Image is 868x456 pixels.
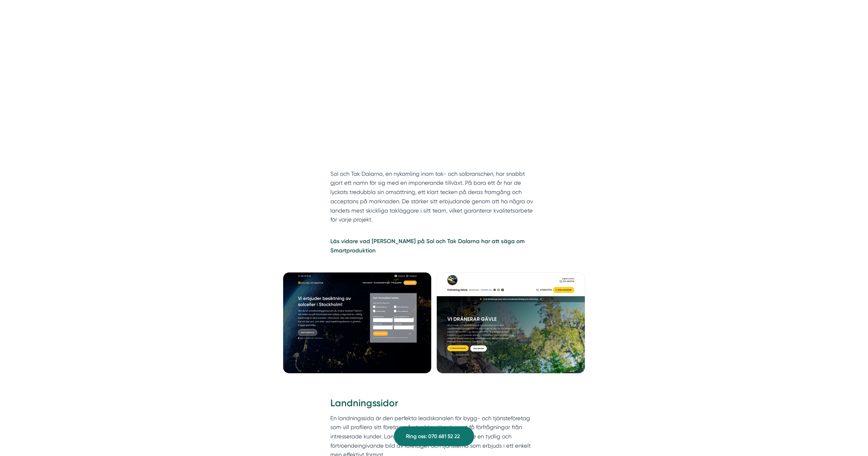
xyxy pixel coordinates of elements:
img: Hemsidan Solcellstjänster skapad av Smartproduktion. [283,272,432,374]
a: Läs vidare vad [PERSON_NAME] på Sol och Tak Dalarna har att säga om Smartproduktion [330,238,525,254]
a: Ring oss: 070 681 52 22 [394,426,474,446]
p: Sol och Tak Dalarna, en nykomling inom tak- och solbranschen, har snabbt gjort ett namn för sig m... [330,169,538,224]
img: Landningssidan Dränering Gävle skapad av Smartproduktion. [436,272,585,374]
span: Ring oss: 070 681 52 22 [406,432,460,441]
h2: Landningssidor [330,396,538,414]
